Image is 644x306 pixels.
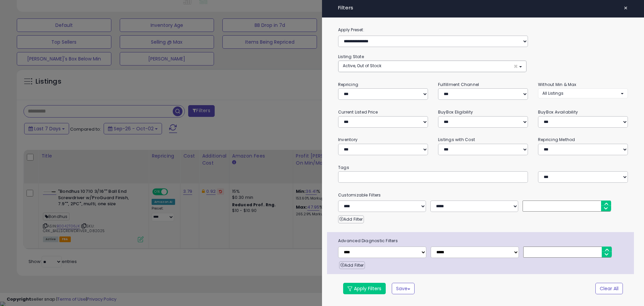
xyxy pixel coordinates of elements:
small: Fulfillment Channel [438,82,479,87]
button: × [621,3,631,13]
small: Without Min & Max [538,82,577,87]
small: Current Listed Price [338,109,378,115]
small: Customizable Filters [333,191,633,199]
button: Save [392,283,415,294]
span: Active, Out of Stock [343,63,381,69]
small: Tags [333,164,633,171]
button: Active, Out of Stock × [338,61,526,72]
button: Clear All [595,283,623,294]
small: Repricing [338,82,358,87]
button: Add Filter [338,215,364,223]
small: Inventory [338,137,358,142]
span: Advanced Diagnostic Filters [333,237,634,245]
span: × [624,3,628,13]
label: Apply Preset: [333,26,633,34]
button: Add Filter [339,261,365,269]
h4: Filters [338,5,628,11]
span: All Listings [542,90,563,96]
small: BuyBox Eligibility [438,109,473,115]
span: × [514,63,518,70]
small: Repricing Method [538,137,575,142]
small: Listing State [338,54,364,59]
small: Listings with Cost [438,137,475,142]
small: BuyBox Availability [538,109,578,115]
button: Apply Filters [343,283,386,294]
button: All Listings [538,88,628,98]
